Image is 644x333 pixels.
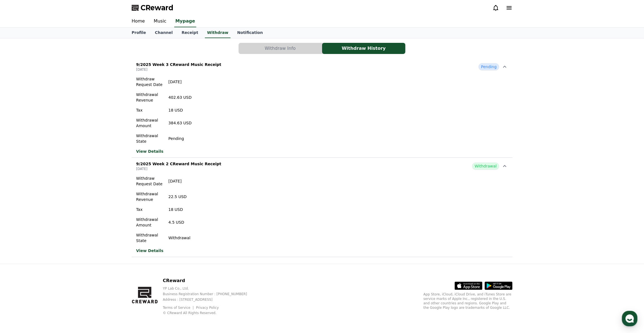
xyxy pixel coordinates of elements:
p: 22.5 USD [168,194,190,199]
p: 9/2025 Week 2 CReward Music Receipt [136,161,221,167]
p: Withdrawal Amount [136,117,164,129]
a: Settings [72,176,107,190]
a: Profile [127,28,150,38]
span: Messages [46,185,63,189]
p: Tax [136,207,164,212]
p: Withdrawal State [136,133,164,144]
span: Settings [82,185,96,189]
p: [DATE] [168,178,190,184]
p: [DATE] [136,67,221,72]
a: Messages [37,176,72,190]
a: Privacy Policy [196,306,219,310]
a: Music [149,16,171,27]
a: Mypage [174,16,196,27]
p: Address : [STREET_ADDRESS] [163,297,256,302]
span: CReward [141,3,173,12]
span: Withdrawal [472,162,499,170]
a: CReward [132,3,173,12]
p: 384.63 USD [168,120,191,126]
p: 4.5 USD [168,219,190,225]
p: [DATE] [168,79,191,85]
p: 402.63 USD [168,95,191,100]
a: Withdraw [205,28,230,38]
button: Withdraw Info [239,43,322,54]
p: Withdrawal Revenue [136,191,164,202]
p: Withdraw Request Date [136,76,164,87]
a: Channel [150,28,177,38]
a: Home [2,176,37,190]
p: App Store, iCloud, iCloud Drive, and iTunes Store are service marks of Apple Inc., registered in ... [423,292,512,310]
p: 18 USD [168,107,191,113]
p: Withdrawal [168,235,190,241]
a: View Details [136,149,191,154]
p: Business Registration Number : [PHONE_NUMBER] [163,292,256,296]
p: CReward [163,277,256,284]
a: Receipt [177,28,203,38]
span: Home [14,185,24,189]
a: View Details [136,248,190,253]
p: Pending [168,136,191,141]
p: Withdraw Request Date [136,176,164,187]
p: Withdrawal Amount [136,217,164,228]
p: 9/2025 Week 3 CReward Music Receipt [136,62,221,67]
p: © CReward All Rights Reserved. [163,311,256,315]
a: Terms of Service [163,306,195,310]
button: 9/2025 Week 2 CReward Music Receipt [DATE] Withdrawal Withdraw Request Date [DATE] Withdrawal Rev... [132,158,512,257]
button: Withdraw History [322,43,405,54]
p: Withdrawal State [136,232,164,243]
a: Withdraw Info [239,43,322,54]
button: 9/2025 Week 3 CReward Music Receipt [DATE] Pending Withdraw Request Date [DATE] Withdrawal Revenu... [132,58,512,158]
p: YP Lab Co., Ltd. [163,286,256,291]
p: 18 USD [168,207,190,212]
a: Notification [233,28,267,38]
p: [DATE] [136,167,221,171]
span: Pending [478,63,499,70]
a: Home [127,16,149,27]
p: Withdrawal Revenue [136,92,164,103]
p: Tax [136,107,164,113]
